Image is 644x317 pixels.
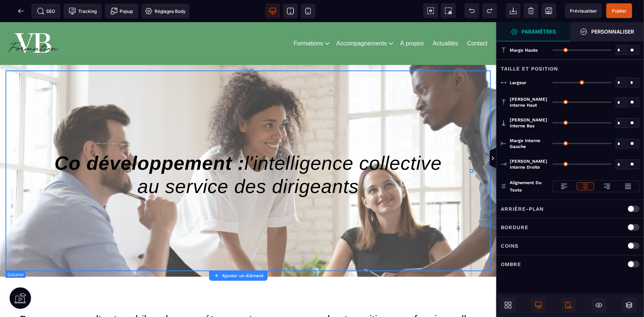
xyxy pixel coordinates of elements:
[14,4,28,18] span: Retour
[19,291,242,303] span: Devenez consultant en bilan de compétences
[423,3,438,18] span: Voir les composants
[293,17,323,26] a: Formations
[433,17,458,26] a: Actualités
[510,80,526,86] span: Largeur
[6,3,61,39] img: 86a4aa658127570b91344bfc39bbf4eb_Blanc_sur_fond_vert.png
[541,3,556,18] span: Enregistrer
[612,8,627,14] span: Publier
[622,298,637,313] span: Ouvrir les calques
[441,3,456,18] span: Capture d'écran
[510,138,549,149] span: Marge interne gauche
[561,298,576,313] span: Afficher le mobile
[501,260,521,269] p: Ombre
[283,4,298,18] span: Voir tablette
[63,4,102,18] span: Code de suivi
[570,22,644,41] span: Ouvrir le gestionnaire de styles
[496,59,644,73] div: Taille et position
[105,4,138,18] span: Créer une alerte modale
[501,223,528,232] p: Bordure
[137,130,442,175] span: l'intelligence collective au service des dirigeants
[482,3,497,18] span: Rétablir
[510,96,549,108] span: [PERSON_NAME] interne haut
[531,298,546,313] span: Afficher le desktop
[501,204,544,213] p: Arrière-plan
[145,7,186,15] span: Réglages Body
[301,4,316,18] span: Voir mobile
[501,241,519,250] p: Coins
[496,22,570,41] span: Ouvrir le gestionnaire de styles
[524,3,538,18] span: Nettoyage
[510,117,549,129] span: [PERSON_NAME] interne bas
[209,271,268,281] button: Ajouter un élément
[37,7,55,15] span: SEO
[522,29,556,34] strong: Paramètres
[31,4,61,18] span: Métadata SEO
[222,273,264,278] strong: Ajouter un élément
[606,3,632,18] span: Enregistrer le contenu
[591,29,634,34] strong: Personnaliser
[400,17,424,26] a: À propos
[467,17,488,26] a: Contact
[565,3,602,18] span: Aperçu
[501,179,549,194] p: Alignement du texte
[496,148,504,170] span: Afficher les vues
[55,130,442,175] span: Co développement :
[510,158,549,170] span: [PERSON_NAME] interne droite
[592,298,606,313] span: Masquer le bloc
[336,17,387,26] a: Accompagnements
[501,298,516,313] span: Ouvrir les blocs
[465,3,479,18] span: Défaire
[510,47,538,53] span: Marge haute
[110,7,133,15] span: Popup
[69,7,97,15] span: Tracking
[506,3,521,18] span: Importer
[141,4,189,18] span: Favicon
[265,4,280,18] span: Voir bureau
[570,8,597,14] span: Prévisualiser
